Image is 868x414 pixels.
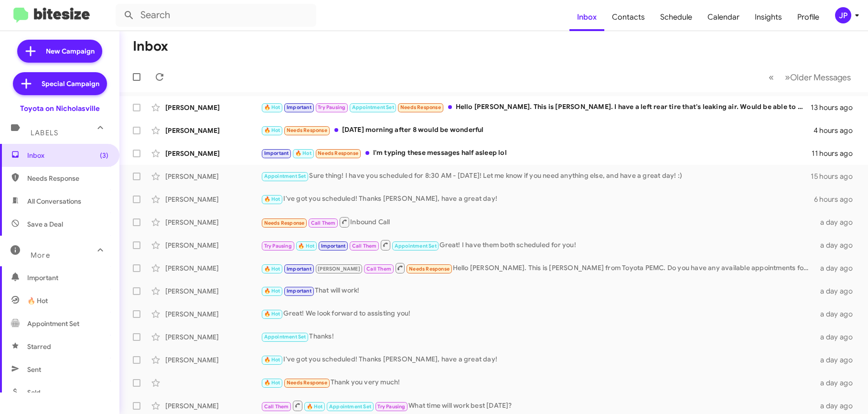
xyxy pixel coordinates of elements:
[261,308,815,319] div: Great! We look forward to assisting you!
[261,171,811,182] div: Sure thing! I have you scheduled for 8:30 AM - [DATE]! Let me know if you need anything else, and...
[133,39,168,54] h1: Inbox
[42,79,99,88] span: Special Campaign
[27,273,108,283] span: Important
[264,311,280,317] span: 🔥 Hot
[261,194,814,205] div: I've got you scheduled! Thanks [PERSON_NAME], have a great day!
[264,127,280,133] span: 🔥 Hot
[377,403,405,410] span: Try Pausing
[295,150,311,156] span: 🔥 Hot
[165,172,261,181] div: [PERSON_NAME]
[165,286,261,296] div: [PERSON_NAME]
[815,309,860,319] div: a day ago
[763,67,857,87] nav: Page navigation example
[261,354,815,365] div: I've got you scheduled! Thanks [PERSON_NAME], have a great day!
[352,104,394,110] span: Appointment Set
[307,403,323,410] span: 🔥 Hot
[815,240,860,250] div: a day ago
[287,288,311,294] span: Important
[165,195,261,204] div: [PERSON_NAME]
[264,104,280,110] span: 🔥 Hot
[165,126,261,135] div: [PERSON_NAME]
[165,103,261,112] div: [PERSON_NAME]
[321,243,346,249] span: Important
[779,67,857,87] button: Next
[165,218,261,227] div: [PERSON_NAME]
[27,296,48,305] span: 🔥 Hot
[165,309,261,319] div: [PERSON_NAME]
[17,40,102,63] a: New Campaign
[27,365,41,374] span: Sent
[569,3,604,31] a: Inbox
[261,216,815,228] div: Inbound Call
[409,266,450,272] span: Needs Response
[264,173,306,179] span: Appointment Set
[165,149,261,158] div: [PERSON_NAME]
[27,174,108,183] span: Needs Response
[27,342,51,351] span: Starred
[46,46,95,56] span: New Campaign
[785,71,790,83] span: »
[790,3,827,31] a: Profile
[815,218,860,227] div: a day ago
[318,266,360,272] span: [PERSON_NAME]
[261,377,815,388] div: Thank you very much!
[261,331,815,342] div: Thanks!
[811,172,860,181] div: 15 hours ago
[261,400,815,412] div: What time will work best [DATE]?
[27,196,81,206] span: All Conversations
[13,72,107,95] a: Special Campaign
[769,71,774,83] span: «
[653,3,700,31] span: Schedule
[815,332,860,342] div: a day ago
[287,380,327,386] span: Needs Response
[264,334,306,340] span: Appointment Set
[311,220,336,226] span: Call Them
[261,125,814,136] div: [DATE] morning after 8 would be wonderful
[264,380,280,386] span: 🔥 Hot
[815,355,860,365] div: a day ago
[352,243,377,249] span: Call Them
[264,357,280,363] span: 🔥 Hot
[116,4,316,27] input: Search
[329,403,371,410] span: Appointment Set
[815,401,860,411] div: a day ago
[264,266,280,272] span: 🔥 Hot
[400,104,441,110] span: Needs Response
[318,150,358,156] span: Needs Response
[814,195,860,204] div: 6 hours ago
[261,239,815,251] div: Great! I have them both scheduled for you!
[31,251,50,260] span: More
[835,7,851,23] div: JP
[287,266,311,272] span: Important
[318,104,345,110] span: Try Pausing
[604,3,653,31] span: Contacts
[31,129,58,137] span: Labels
[366,266,391,272] span: Call Them
[811,103,860,112] div: 13 hours ago
[165,240,261,250] div: [PERSON_NAME]
[27,151,108,160] span: Inbox
[812,149,860,158] div: 11 hours ago
[815,286,860,296] div: a day ago
[261,285,815,296] div: That will work!
[261,148,812,159] div: I'm typing these messages half asleep lol
[27,219,63,229] span: Save a Deal
[747,3,790,31] a: Insights
[264,150,289,156] span: Important
[264,220,305,226] span: Needs Response
[815,263,860,273] div: a day ago
[261,262,815,274] div: Hello [PERSON_NAME]. This is [PERSON_NAME] from Toyota PEMC. Do you have any available appointmen...
[165,355,261,365] div: [PERSON_NAME]
[700,3,747,31] a: Calendar
[165,263,261,273] div: [PERSON_NAME]
[287,104,311,110] span: Important
[264,196,280,202] span: 🔥 Hot
[165,332,261,342] div: [PERSON_NAME]
[298,243,314,249] span: 🔥 Hot
[395,243,437,249] span: Appointment Set
[100,151,108,160] span: (3)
